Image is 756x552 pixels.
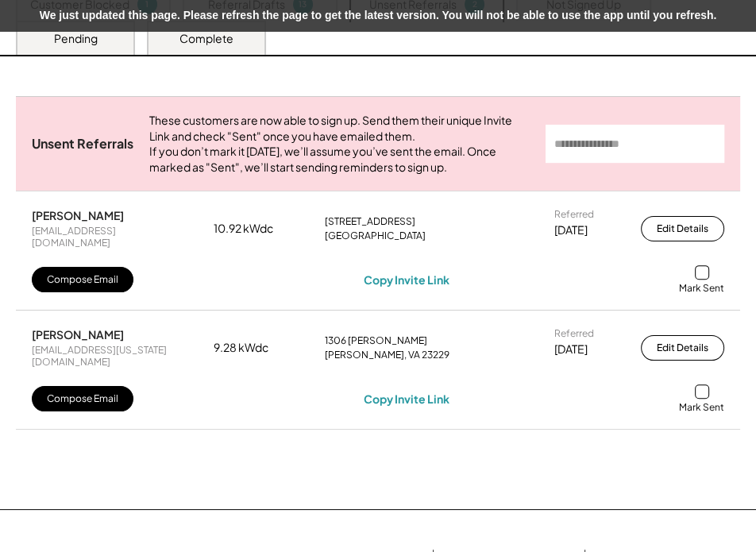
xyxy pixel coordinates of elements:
[32,344,183,369] div: [EMAIL_ADDRESS][US_STATE][DOMAIN_NAME]
[679,282,724,295] div: Mark Sent
[149,113,530,175] div: These customers are now able to sign up. Send them their unique Invite Link and check "Sent" once...
[32,267,133,292] button: Compose Email
[554,222,588,238] div: [DATE]
[214,221,293,237] div: 10.92 kWdc
[325,230,426,242] div: [GEOGRAPHIC_DATA]
[214,340,293,356] div: 9.28 kWdc
[54,31,98,47] div: Pending
[641,216,724,241] button: Edit Details
[32,136,133,152] div: Unsent Referrals
[554,342,588,357] div: [DATE]
[679,401,724,414] div: Mark Sent
[325,349,449,361] div: [PERSON_NAME], VA 23229
[325,215,415,228] div: [STREET_ADDRESS]
[325,334,427,347] div: 1306 [PERSON_NAME]
[179,31,233,47] div: Complete
[32,225,183,249] div: [EMAIL_ADDRESS][DOMAIN_NAME]
[641,335,724,361] button: Edit Details
[32,386,133,411] button: Compose Email
[554,327,594,340] div: Referred
[364,272,449,287] div: Copy Invite Link
[364,392,449,406] div: Copy Invite Link
[554,208,594,221] div: Referred
[32,208,124,222] div: [PERSON_NAME]
[32,327,124,342] div: [PERSON_NAME]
